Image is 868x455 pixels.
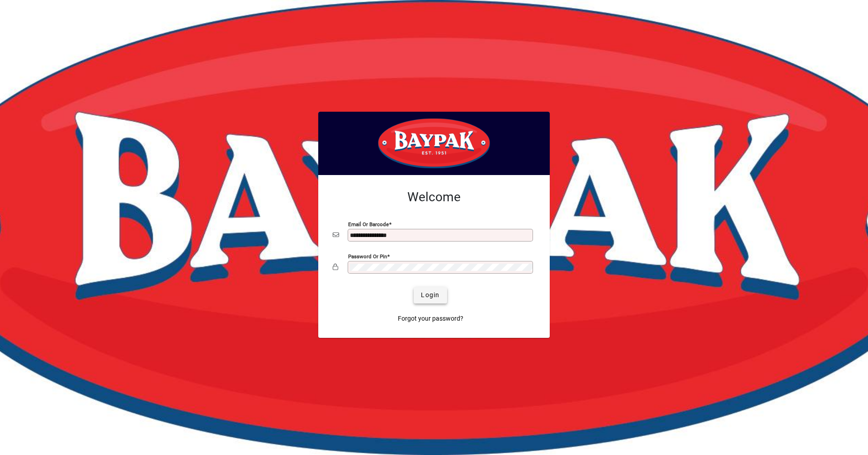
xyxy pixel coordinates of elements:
[421,290,439,300] span: Login
[348,253,387,259] mat-label: Password or Pin
[348,221,389,227] mat-label: Email or Barcode
[394,311,467,327] a: Forgot your password?
[333,190,535,205] h2: Welcome
[414,287,447,303] button: Login
[398,314,463,323] span: Forgot your password?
